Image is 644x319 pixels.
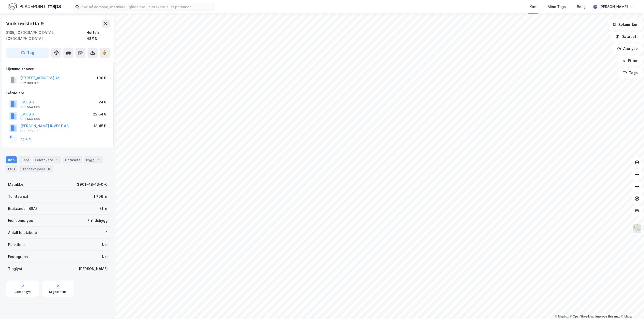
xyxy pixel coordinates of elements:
div: 922 303 371 [20,81,39,85]
div: [PERSON_NAME] [599,4,628,10]
div: 981 554 809 [20,117,40,121]
button: Datasett [611,32,642,42]
div: Bygg [84,156,103,163]
div: Gårdeiere [6,90,109,96]
div: Festegrunn [8,254,28,260]
iframe: Chat Widget [619,295,644,319]
div: 24% [99,99,106,105]
div: Horten, 48/13 [87,30,110,42]
div: 981 554 809 [20,105,40,109]
div: Miljøstatus [49,290,67,294]
div: Bruksareal (BRA) [8,206,37,212]
div: Antall leietakere [8,230,37,236]
div: Kart [530,4,537,10]
a: Improve this map [595,315,620,318]
div: ESG [6,165,17,172]
div: Eiendomstype [8,218,33,224]
div: 1 [54,157,59,162]
div: 71 ㎡ [99,206,108,212]
div: Viulsrødsletta 9 [6,20,45,28]
div: Tomteareal [8,194,28,200]
div: Datasett [63,156,82,163]
a: OpenStreetMap [570,315,594,318]
div: Geoinnsyn [15,290,31,294]
div: 2 [96,157,101,162]
div: Matrikkel [8,181,24,187]
div: 22.34% [93,111,106,117]
div: 13.45% [93,123,106,129]
div: Mine Tags [548,4,566,10]
div: Leietakere [33,156,61,163]
div: 100% [97,75,106,81]
input: Søk på adresse, matrikkel, gårdeiere, leietakere eller personer [79,3,214,11]
div: Eiere [19,156,31,163]
button: Bokmerker [608,20,642,30]
div: 8 [46,166,51,171]
div: Fritidsbygg [88,218,108,224]
button: Analyse [613,44,642,54]
div: Info [6,156,17,163]
button: Filter [618,56,642,66]
div: Kontrollprogram for chat [619,295,644,319]
div: Punktleie [8,242,25,248]
div: Nei [102,254,108,260]
div: 988 657 921 [20,129,40,133]
div: 1 706 ㎡ [94,194,108,200]
div: [PERSON_NAME] [79,266,108,272]
div: 1 [106,230,108,236]
img: Z [632,224,642,233]
div: 3901-48-13-0-0 [77,181,108,187]
div: 3185, [GEOGRAPHIC_DATA], [GEOGRAPHIC_DATA] [6,30,87,42]
img: logo.f888ab2527a4732fd821a326f86c7f29.svg [8,2,61,11]
div: Nei [102,242,108,248]
a: Mapbox [555,315,569,318]
div: Tinglyst [8,266,22,272]
button: Tags [619,68,642,78]
div: Hjemmelshaver [6,66,109,72]
div: Bolig [577,4,586,10]
div: Transaksjoner [19,165,53,172]
button: Tag [6,48,49,58]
